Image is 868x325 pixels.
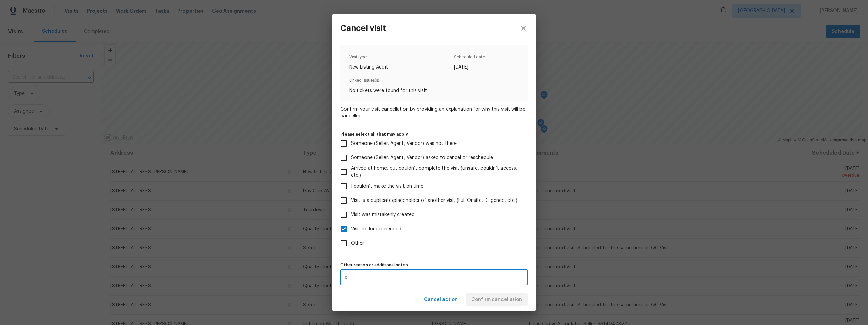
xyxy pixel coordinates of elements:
label: Other reason or additional notes [340,263,528,267]
label: Please select all that may apply [340,132,528,136]
span: Visit was mistakenly created [351,211,415,218]
span: I couldn’t make the visit on time [351,183,423,190]
span: Scheduled date [454,54,485,64]
span: Arrived at home, but couldn’t complete the visit (unsafe, couldn’t access, etc.) [351,165,522,179]
h3: Cancel visit [340,23,386,33]
span: Cancel action [424,295,458,304]
span: No tickets were found for this visit [349,87,519,94]
span: Someone (Seller, Agent, Vendor) was not there [351,140,457,147]
span: Visit type [349,54,388,64]
span: Someone (Seller, Agent, Vendor) asked to cancel or reschedule [351,154,493,161]
span: Other [351,240,364,247]
button: Cancel action [421,293,460,306]
span: Visit is a duplicate/placeholder of another visit (Full Onsite, Diligence, etc.) [351,197,517,204]
span: Linked issues(s) [349,77,519,87]
span: [DATE] [454,64,485,71]
span: Confirm your visit cancellation by providing an explanation for why this visit will be cancelled. [340,106,528,119]
span: Visit no longer needed [351,226,401,233]
span: New Listing Audit [349,64,388,71]
button: close [511,14,536,42]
